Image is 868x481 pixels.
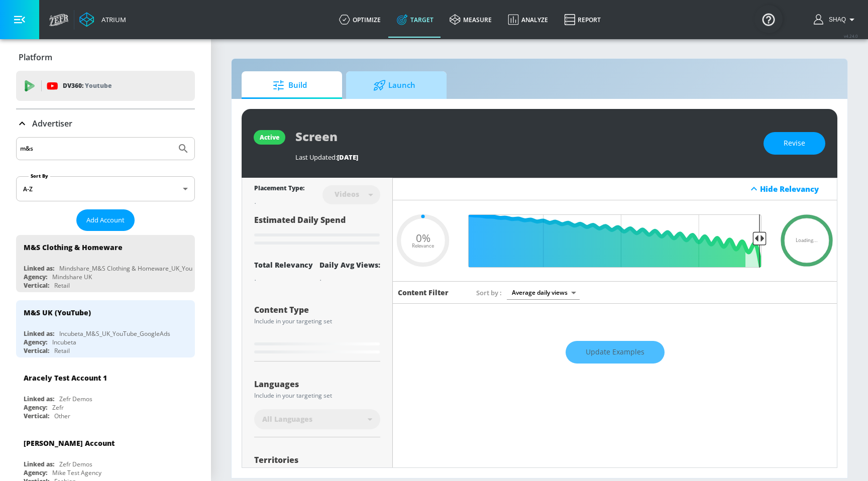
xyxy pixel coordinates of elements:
[24,273,47,281] div: Agency:
[252,73,328,97] span: Build
[331,2,389,38] a: optimize
[16,235,195,292] div: M&S Clothing & HomewareLinked as:Mindshare_M&S Clothing & Homeware_UK_YouTube_GoogleAdsAgency:Min...
[412,244,434,249] span: Relevance
[52,338,76,346] div: Incubeta
[254,393,380,399] div: Include in your targeting set
[398,288,449,297] h6: Content Filter
[24,281,49,290] div: Vertical:
[24,412,49,420] div: Vertical:
[764,132,825,155] button: Revise
[760,184,831,194] div: Hide Relevancy
[76,209,135,231] button: Add Account
[16,300,195,357] div: M&S UK (YouTube)Linked as:Incubeta_M&S_UK_YouTube_GoogleAdsAgency:IncubetaVertical:Retail
[476,288,502,297] span: Sort by
[416,233,430,244] span: 0%
[24,329,54,338] div: Linked as:
[754,5,783,33] button: Open Resource Center
[500,2,556,38] a: Analyze
[24,308,91,317] div: M&S UK (YouTube)
[16,71,195,101] div: DV360: Youtube
[59,395,92,403] div: Zefr Demos
[24,338,47,346] div: Agency:
[24,460,54,468] div: Linked as:
[16,43,195,71] div: Platform
[254,214,346,225] span: Estimated Daily Spend
[32,118,72,129] p: Advertiser
[59,460,92,468] div: Zefr Demos
[393,178,837,200] div: Hide Relevancy
[24,373,107,383] div: Aracely Test Account 1
[356,73,432,97] span: Launch
[24,438,115,448] div: [PERSON_NAME] Account
[260,133,279,142] div: active
[16,109,195,138] div: Advertiser
[52,273,92,281] div: Mindshare UK
[24,395,54,403] div: Linked as:
[24,403,47,412] div: Agency:
[24,346,49,355] div: Vertical:
[442,2,500,38] a: measure
[254,409,380,429] div: All Languages
[54,281,70,290] div: Retail
[330,190,364,198] div: Videos
[29,173,50,179] label: Sort By
[52,468,101,477] div: Mike Test Agency
[86,214,125,226] span: Add Account
[20,142,172,155] input: Search by name
[54,412,70,420] div: Other
[59,264,240,273] div: Mindshare_M&S Clothing & Homeware_UK_YouTube_GoogleAds
[19,52,52,63] p: Platform
[784,137,805,150] span: Revise
[254,260,313,270] div: Total Relevancy
[556,2,609,38] a: Report
[463,214,767,268] input: Final Threshold
[24,264,54,273] div: Linked as:
[295,153,753,162] div: Last Updated:
[59,329,170,338] div: Incubeta_M&S_UK_YouTube_GoogleAds
[54,346,70,355] div: Retail
[254,184,304,194] div: Placement Type:
[262,414,312,424] span: All Languages
[814,14,858,26] button: Shaq
[337,153,358,162] span: [DATE]
[63,80,112,91] p: DV360:
[24,243,123,252] div: M&S Clothing & Homeware
[507,286,580,299] div: Average daily views
[16,366,195,423] div: Aracely Test Account 1Linked as:Zefr DemosAgency:ZefrVertical:Other
[254,306,380,314] div: Content Type
[254,214,380,248] div: Estimated Daily Spend
[825,16,846,23] span: login as: shaquille.huang@zefr.com
[79,12,126,27] a: Atrium
[254,318,380,324] div: Include in your targeting set
[796,238,818,244] span: Loading...
[172,138,194,160] button: Submit Search
[254,380,380,388] div: Languages
[16,176,195,201] div: A-Z
[389,2,442,38] a: Target
[844,33,858,39] span: v 4.24.0
[52,403,64,412] div: Zefr
[319,260,380,270] div: Daily Avg Views:
[97,15,126,24] div: Atrium
[85,80,112,91] p: Youtube
[24,468,47,477] div: Agency:
[254,456,380,464] div: Territories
